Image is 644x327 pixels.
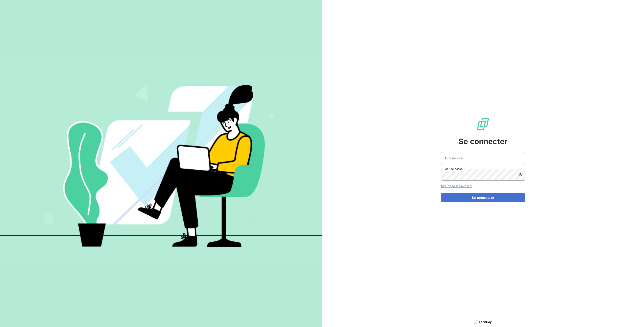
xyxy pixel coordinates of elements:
a: Mot de passe oublié ? [441,184,472,188]
input: placeholder [441,152,525,164]
span: Se connecter [458,136,508,147]
img: logo [474,319,492,325]
button: Se connecter [441,193,525,202]
img: Logo LeanPay [476,117,490,131]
